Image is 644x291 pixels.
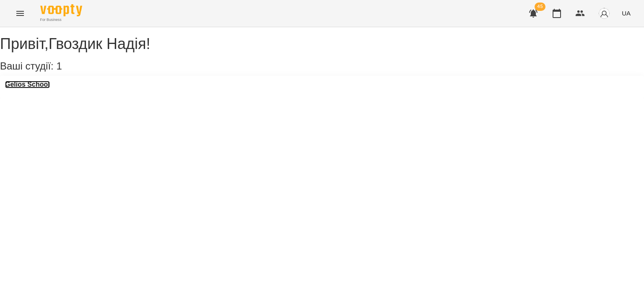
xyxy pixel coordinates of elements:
span: 1 [56,60,62,72]
span: 45 [535,3,545,11]
a: Gelios School [5,81,50,88]
img: Voopty Logo [40,4,82,16]
span: For Business [40,17,82,23]
img: avatar_s.png [598,8,610,19]
span: UA [622,9,631,18]
button: Menu [10,3,30,23]
button: UA [618,5,634,21]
